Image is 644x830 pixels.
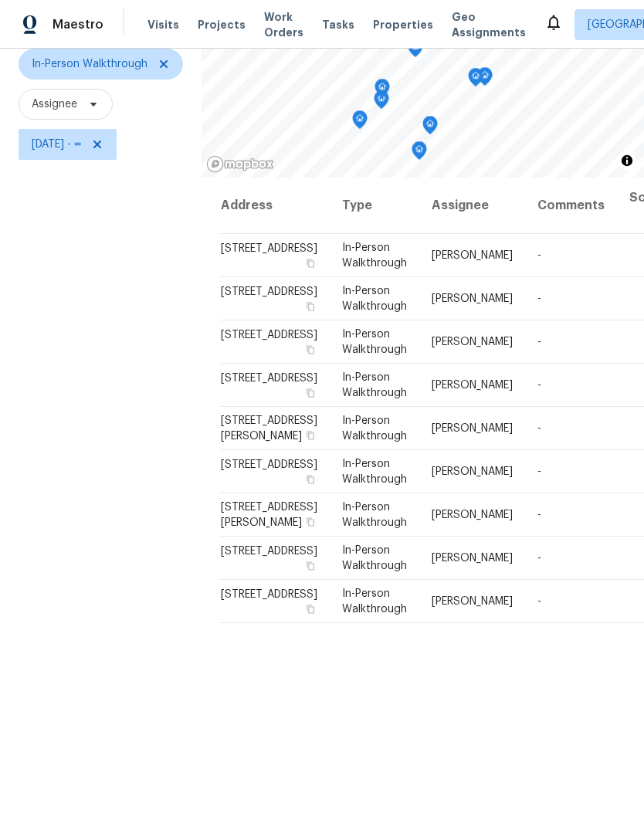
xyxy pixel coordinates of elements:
button: Copy Address [303,386,317,400]
span: In-Person Walkthrough [342,286,407,312]
span: Toggle attribution [622,152,632,169]
span: - [537,250,541,261]
button: Copy Address [303,300,317,313]
button: Copy Address [303,515,317,529]
span: Tasks [322,19,354,30]
span: In-Person Walkthrough [342,545,407,571]
span: Projects [198,17,246,32]
span: In-Person Walkthrough [342,415,407,442]
span: - [537,510,541,520]
span: Properties [373,17,433,32]
span: In-Person Walkthrough [342,588,407,615]
span: [PERSON_NAME] [432,423,513,434]
span: - [537,293,541,304]
div: Map marker [352,110,368,134]
span: [STREET_ADDRESS][PERSON_NAME] [221,415,317,442]
span: [STREET_ADDRESS][PERSON_NAME] [221,502,317,528]
span: [STREET_ADDRESS] [221,286,317,297]
div: Map marker [477,67,493,91]
span: In-Person Walkthrough [342,372,407,398]
span: In-Person Walkthrough [32,56,147,72]
span: [PERSON_NAME] [432,250,513,261]
span: [PERSON_NAME] [432,337,513,347]
span: In-Person Walkthrough [342,329,407,355]
th: Assignee [419,178,525,234]
div: Map marker [408,39,423,63]
span: Geo Assignments [452,9,526,40]
div: Map marker [412,141,427,165]
button: Copy Address [303,602,317,616]
span: - [537,553,541,564]
span: In-Person Walkthrough [342,502,407,528]
span: [PERSON_NAME] [432,510,513,520]
button: Copy Address [303,559,317,573]
span: Visits [147,17,179,32]
div: Map marker [374,90,389,114]
span: [STREET_ADDRESS] [221,546,317,557]
span: [PERSON_NAME] [432,553,513,564]
span: [PERSON_NAME] [432,293,513,304]
span: - [537,423,541,434]
span: [PERSON_NAME] [432,380,513,391]
span: [STREET_ADDRESS] [221,459,317,470]
span: In-Person Walkthrough [342,459,407,485]
th: Type [330,178,419,234]
div: Map marker [468,68,483,92]
span: Work Orders [264,9,303,40]
span: [STREET_ADDRESS] [221,243,317,254]
span: [PERSON_NAME] [432,596,513,607]
button: Copy Address [303,429,317,442]
span: [STREET_ADDRESS] [221,330,317,340]
button: Toggle attribution [618,151,636,170]
span: - [537,380,541,391]
span: [PERSON_NAME] [432,466,513,477]
th: Comments [525,178,617,234]
span: [DATE] - ∞ [32,137,81,152]
span: - [537,596,541,607]
span: In-Person Walkthrough [342,242,407,269]
span: - [537,337,541,347]
button: Copy Address [303,473,317,486]
div: Map marker [422,116,438,140]
a: Mapbox homepage [206,155,274,173]
button: Copy Address [303,343,317,357]
span: Assignee [32,97,77,112]
span: Maestro [53,17,103,32]
span: - [537,466,541,477]
span: [STREET_ADDRESS] [221,373,317,384]
button: Copy Address [303,256,317,270]
th: Address [220,178,330,234]
span: [STREET_ADDRESS] [221,589,317,600]
div: Map marker [375,79,390,103]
